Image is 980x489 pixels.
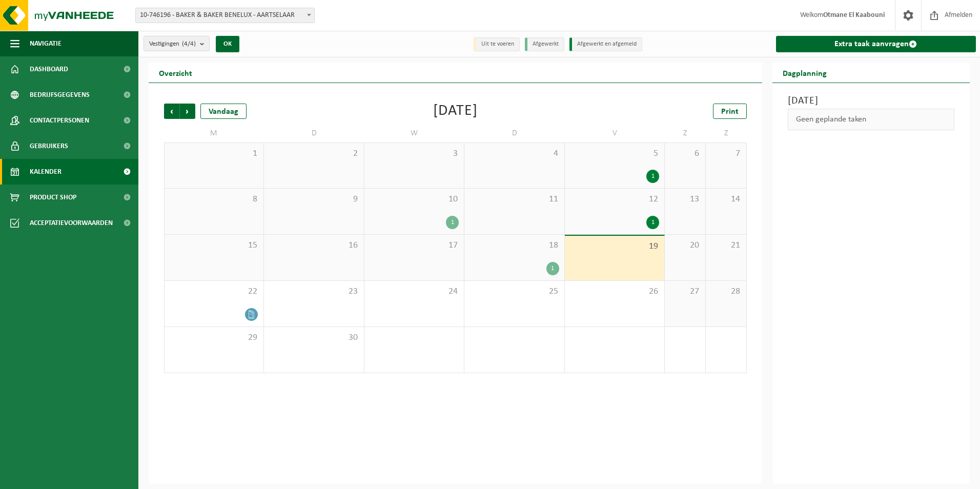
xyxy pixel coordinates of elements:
a: Print [713,104,747,119]
td: Z [665,124,706,142]
span: 10-746196 - BAKER & BAKER BENELUX - AARTSELAAR [135,8,315,23]
span: Print [721,108,739,116]
div: Vandaag [200,104,247,119]
span: 25 [469,286,559,297]
span: 4 [469,148,559,159]
span: 9 [269,194,358,205]
span: Vestigingen [149,36,196,52]
a: Extra taak aanvragen [776,36,976,52]
td: V [565,124,665,142]
span: 21 [711,240,741,251]
button: Vestigingen(4/4) [144,36,210,51]
span: 18 [469,240,559,251]
span: 13 [670,194,700,205]
li: Afgewerkt en afgemeld [569,37,642,51]
span: Dashboard [30,56,68,82]
span: 11 [469,194,559,205]
span: 10-746196 - BAKER & BAKER BENELUX - AARTSELAAR [136,8,314,23]
td: W [364,124,464,142]
h2: Overzicht [149,63,202,83]
span: 3 [370,148,459,159]
span: 10 [370,194,459,205]
span: 2 [269,148,358,159]
h2: Dagplanning [772,63,837,83]
span: Vorige [164,104,179,119]
span: 26 [570,286,659,297]
span: 1 [170,148,258,159]
span: 15 [170,240,258,251]
span: Volgende [180,104,195,119]
li: Uit te voeren [474,37,520,51]
button: OK [216,36,239,52]
span: 14 [711,194,741,205]
span: 6 [670,148,700,159]
td: Z [706,124,747,142]
div: 1 [646,216,659,229]
span: Navigatie [30,31,62,56]
span: 16 [269,240,358,251]
h3: [DATE] [788,93,955,109]
div: 1 [646,170,659,183]
span: Kalender [30,159,62,185]
span: Product Shop [30,185,76,210]
td: M [164,124,264,142]
td: D [264,124,364,142]
span: 5 [570,148,659,159]
span: 19 [570,241,659,252]
span: Gebruikers [30,133,68,159]
span: 30 [269,332,358,343]
count: (4/4) [182,40,196,47]
span: 20 [670,240,700,251]
span: Bedrijfsgegevens [30,82,90,108]
div: Geen geplande taken [788,109,955,130]
span: 17 [370,240,459,251]
span: 7 [711,148,741,159]
span: Contactpersonen [30,108,89,133]
div: 1 [446,216,459,229]
strong: Otmane El Kaabouni [823,11,885,19]
span: 8 [170,194,258,205]
td: D [464,124,564,142]
span: 24 [370,286,459,297]
span: 22 [170,286,258,297]
span: Acceptatievoorwaarden [30,210,113,236]
span: 29 [170,332,258,343]
span: 23 [269,286,358,297]
span: 12 [570,194,659,205]
div: 1 [546,262,559,275]
div: [DATE] [433,104,478,119]
span: 27 [670,286,700,297]
span: 28 [711,286,741,297]
li: Afgewerkt [525,37,564,51]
